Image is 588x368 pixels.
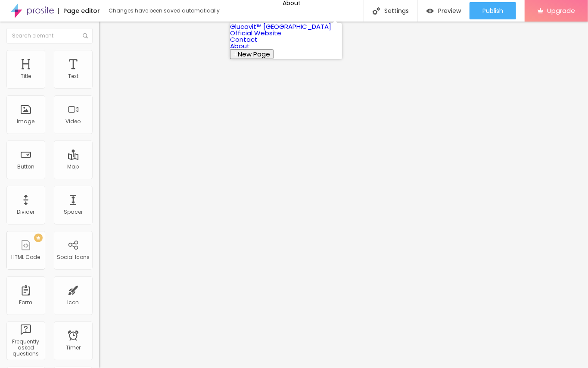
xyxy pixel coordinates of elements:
a: Glucavit™ [GEOGRAPHIC_DATA] Official Website [230,22,331,37]
div: Frequently asked questions [9,339,43,357]
div: Spacer [64,209,83,215]
img: Icone [83,33,88,38]
div: Map [68,164,79,170]
img: Icone [373,7,380,15]
iframe: Editor [99,22,588,368]
span: Preview [438,7,461,14]
a: Contact [230,35,258,44]
div: Text [68,73,78,79]
div: Image [17,119,35,125]
div: Video [66,119,81,125]
div: Button [17,164,34,170]
button: New Page [230,49,274,59]
img: view-1.svg [426,7,434,15]
a: About [230,41,250,50]
div: Social Icons [57,254,90,260]
button: Publish [470,2,516,19]
div: Form [19,299,33,306]
span: Publish [482,7,503,14]
div: HTML Code [12,254,40,260]
div: Divider [17,209,35,215]
div: Icon [68,299,79,306]
button: Preview [418,2,470,19]
div: Changes have been saved automatically [109,8,220,13]
span: Upgrade [547,7,575,14]
div: Timer [66,345,81,351]
input: Search element [6,28,93,44]
div: Page editor [58,8,100,14]
span: New Page [238,50,270,59]
div: Title [21,73,31,79]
